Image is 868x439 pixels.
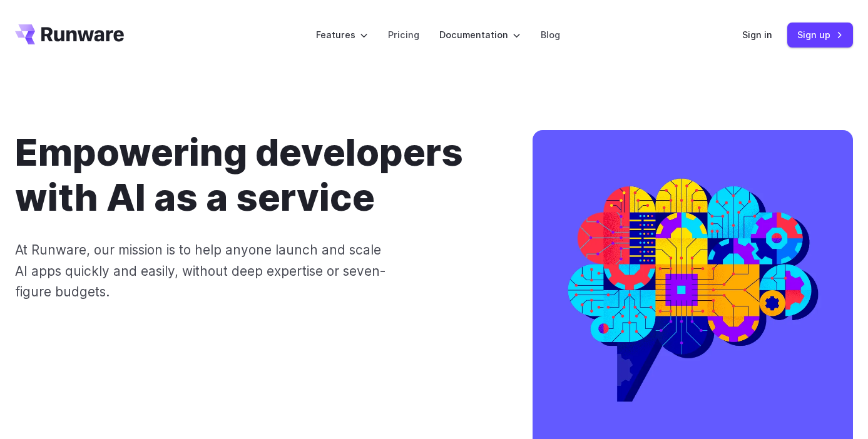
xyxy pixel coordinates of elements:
[15,240,397,302] p: At Runware, our mission is to help anyone launch and scale AI apps quickly and easily, without de...
[15,130,493,219] h1: Empowering developers with AI as a service
[541,28,560,42] a: Blog
[388,28,419,42] a: Pricing
[316,28,368,42] label: Features
[787,23,853,47] a: Sign up
[742,28,772,42] a: Sign in
[15,24,124,44] a: Go to /
[439,28,521,42] label: Documentation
